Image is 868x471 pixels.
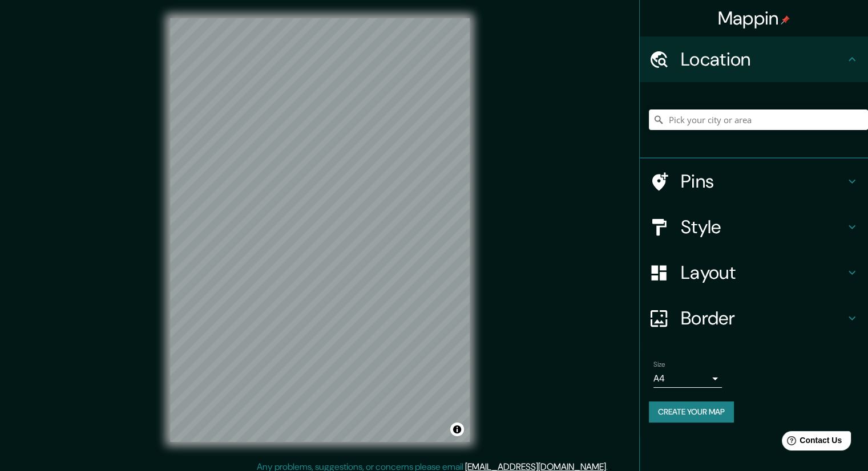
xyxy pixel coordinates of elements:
input: Pick your city or area [649,109,868,130]
div: A4 [653,370,722,388]
h4: Border [681,307,845,330]
div: Pins [640,159,868,204]
div: Style [640,204,868,250]
button: Create your map [649,401,734,423]
label: Size [653,360,665,370]
img: pin-icon.png [781,15,790,25]
div: Location [640,36,868,82]
div: Layout [640,250,868,295]
h4: Pins [681,170,845,193]
div: Border [640,295,868,341]
button: Toggle attribution [450,423,464,436]
h4: Layout [681,261,845,284]
iframe: Help widget launcher [766,427,855,458]
h4: Style [681,216,845,238]
h4: Mappin [718,7,790,30]
h4: Location [681,48,845,71]
canvas: Map [170,18,470,442]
